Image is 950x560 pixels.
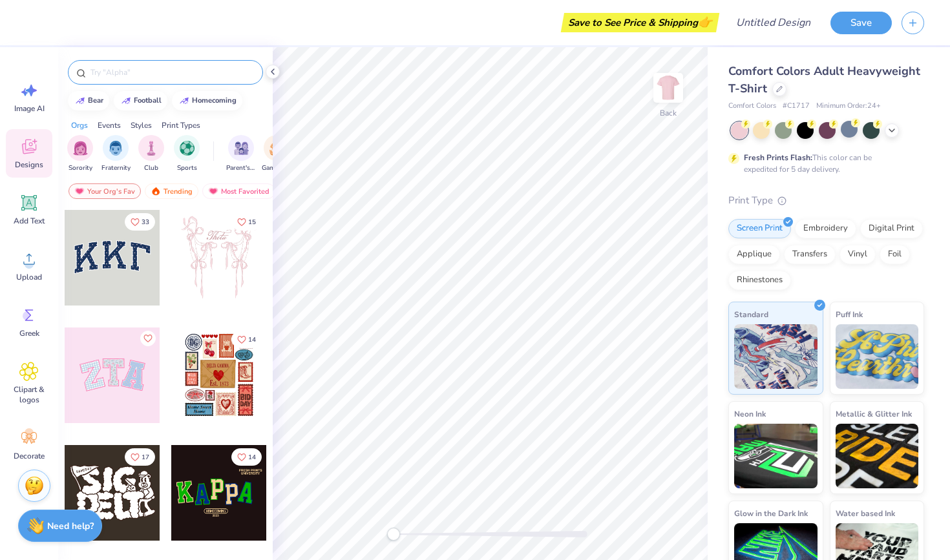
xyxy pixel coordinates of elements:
[174,135,200,173] div: filter for Sports
[734,324,818,389] img: Standard
[68,91,109,110] button: bear
[728,63,920,96] span: Comfort Colors Adult Heavyweight T-Shirt
[830,12,892,34] button: Save
[71,119,88,131] div: Orgs
[234,141,249,156] img: Parent's Weekend Image
[125,448,155,466] button: Like
[728,193,924,208] div: Print Type
[67,135,93,173] div: filter for Sorority
[728,271,791,290] div: Rhinestones
[836,424,919,488] img: Metallic & Glitter Ink
[180,141,195,156] img: Sports Image
[69,183,141,199] div: Your Org's Fav
[125,213,155,231] button: Like
[734,307,768,321] span: Standard
[140,331,156,346] button: Like
[226,163,256,173] span: Parent's Weekend
[138,135,164,173] button: filter button
[98,119,121,131] div: Events
[784,245,836,264] div: Transfers
[795,219,856,238] div: Embroidery
[734,424,818,488] img: Neon Ink
[47,520,94,532] strong: Need help?
[860,219,923,238] div: Digital Print
[174,135,200,173] button: filter button
[262,135,291,173] div: filter for Game Day
[728,219,791,238] div: Screen Print
[101,135,131,173] div: filter for Fraternity
[226,135,256,173] button: filter button
[836,506,895,520] span: Water based Ink
[145,183,198,199] div: Trending
[88,97,103,104] div: bear
[101,163,131,173] span: Fraternity
[151,187,161,196] img: trending.gif
[14,103,45,114] span: Image AI
[177,163,197,173] span: Sports
[138,135,164,173] div: filter for Club
[15,160,43,170] span: Designs
[248,219,256,225] span: 15
[114,91,167,110] button: football
[16,272,42,282] span: Upload
[101,135,131,173] button: filter button
[8,384,50,405] span: Clipart & logos
[698,14,712,30] span: 👉
[728,101,776,112] span: Comfort Colors
[839,245,876,264] div: Vinyl
[734,506,808,520] span: Glow in the Dark Ink
[162,119,200,131] div: Print Types
[836,324,919,389] img: Puff Ink
[144,141,158,156] img: Club Image
[783,101,810,112] span: # C1717
[880,245,910,264] div: Foil
[836,407,912,420] span: Metallic & Glitter Ink
[179,97,189,105] img: trend_line.gif
[69,163,92,173] span: Sorority
[73,141,88,156] img: Sorority Image
[231,448,262,466] button: Like
[726,10,821,36] input: Untitled Design
[660,107,677,119] div: Back
[14,451,45,461] span: Decorate
[14,216,45,226] span: Add Text
[262,135,291,173] button: filter button
[744,152,903,175] div: This color can be expedited for 5 day delivery.
[836,307,863,321] span: Puff Ink
[75,97,85,105] img: trend_line.gif
[387,528,400,541] div: Accessibility label
[262,163,291,173] span: Game Day
[248,454,256,461] span: 14
[142,219,149,225] span: 33
[231,331,262,348] button: Like
[269,141,284,156] img: Game Day Image
[144,163,158,173] span: Club
[728,245,780,264] div: Applique
[67,135,93,173] button: filter button
[208,187,218,196] img: most_fav.gif
[248,337,256,343] span: 14
[816,101,881,112] span: Minimum Order: 24 +
[202,183,275,199] div: Most Favorited
[172,91,242,110] button: homecoming
[142,454,149,461] span: 17
[121,97,131,105] img: trend_line.gif
[74,187,85,196] img: most_fav.gif
[564,13,716,32] div: Save to See Price & Shipping
[131,119,152,131] div: Styles
[89,66,255,79] input: Try "Alpha"
[744,152,812,163] strong: Fresh Prints Flash:
[192,97,237,104] div: homecoming
[231,213,262,231] button: Like
[734,407,766,420] span: Neon Ink
[134,97,162,104] div: football
[655,75,681,101] img: Back
[226,135,256,173] div: filter for Parent's Weekend
[19,328,39,338] span: Greek
[109,141,123,156] img: Fraternity Image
